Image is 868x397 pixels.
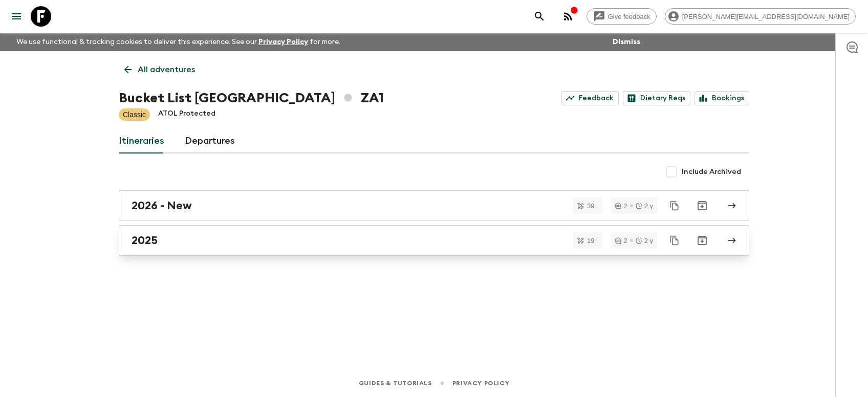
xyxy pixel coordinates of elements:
[692,195,712,216] button: Archive
[636,203,653,209] div: 2 y
[132,234,158,247] h2: 2025
[258,38,308,46] a: Privacy Policy
[682,167,741,177] span: Include Archived
[529,6,550,27] button: search adventures
[452,378,509,389] a: Privacy Policy
[123,109,146,120] p: Classic
[623,91,690,105] a: Dietary Reqs
[119,129,164,153] a: Itineraries
[665,196,684,215] button: Duplicate
[602,13,656,20] span: Give feedback
[677,13,855,20] span: [PERSON_NAME][EMAIL_ADDRESS][DOMAIN_NAME]
[665,8,856,25] div: [PERSON_NAME][EMAIL_ADDRESS][DOMAIN_NAME]
[587,8,657,25] a: Give feedback
[119,59,201,80] a: All adventures
[665,231,684,250] button: Duplicate
[119,190,749,221] a: 2026 - New
[695,91,749,105] a: Bookings
[6,6,27,27] button: menu
[359,378,432,389] a: Guides & Tutorials
[119,225,749,256] a: 2025
[132,199,192,212] h2: 2026 - New
[12,33,344,51] p: We use functional & tracking cookies to deliver this experience. See our for more.
[581,237,600,244] span: 19
[610,35,643,49] button: Dismiss
[692,230,712,251] button: Archive
[185,129,235,153] a: Departures
[158,108,215,121] p: ATOL Protected
[119,88,384,108] h1: Bucket List [GEOGRAPHIC_DATA] ZA1
[615,203,627,209] div: 2
[561,91,619,105] a: Feedback
[615,237,627,244] div: 2
[581,203,600,209] span: 39
[636,237,653,244] div: 2 y
[138,63,195,76] p: All adventures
